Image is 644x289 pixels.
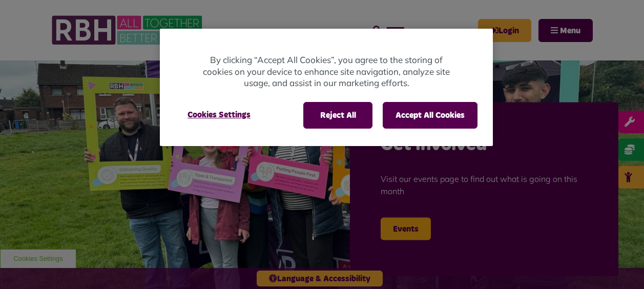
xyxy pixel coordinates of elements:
p: By clicking “Accept All Cookies”, you agree to the storing of cookies on your device to enhance s... [201,54,452,89]
button: Reject All [303,102,372,129]
div: Privacy [160,29,493,146]
div: Cookie banner [160,29,493,146]
button: Accept All Cookies [383,102,477,129]
button: Cookies Settings [175,102,263,128]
